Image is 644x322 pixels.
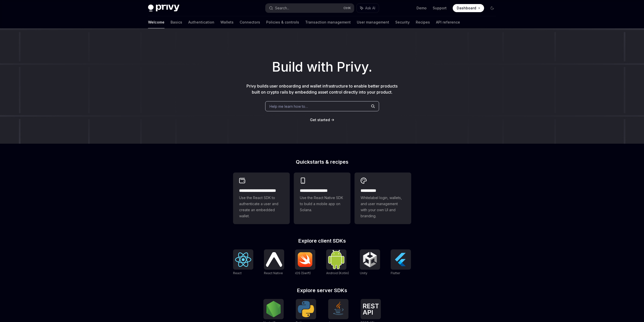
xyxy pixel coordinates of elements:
span: Ctrl K [343,6,351,10]
a: UnityUnity [360,249,380,276]
span: Get started [310,118,330,122]
a: Authentication [188,16,214,28]
h2: Explore client SDKs [233,238,411,243]
img: Python [298,301,314,317]
h1: Build with Privy. [8,57,636,77]
span: Ask AI [365,6,375,11]
h2: Explore server SDKs [233,288,411,293]
span: Use the React SDK to authenticate a user and create an embedded wallet. [239,195,284,219]
a: Welcome [148,16,164,28]
a: Policies & controls [266,16,299,28]
img: NodeJS [265,301,282,317]
a: Get started [310,117,330,122]
a: API reference [436,16,460,28]
img: React Native [266,252,282,267]
span: Use the React Native SDK to build a mobile app on Solana. [300,195,344,213]
a: Security [395,16,410,28]
img: iOS (Swift) [297,252,313,267]
a: Connectors [240,16,260,28]
a: Android (Kotlin)Android (Kotlin) [326,249,349,276]
span: Unity [360,271,367,275]
a: ReactReact [233,249,253,276]
a: iOS (Swift)iOS (Swift) [295,249,315,276]
div: Search... [275,5,289,11]
img: REST API [363,304,379,315]
span: Whitelabel login, wallets, and user management with your own UI and branding. [361,195,405,219]
a: Transaction management [305,16,351,28]
img: Flutter [393,251,409,268]
a: FlutterFlutter [391,249,411,276]
a: **** *****Whitelabel login, wallets, and user management with your own UI and branding. [355,173,411,224]
span: Privy builds user onboarding and wallet infrastructure to enable better products built on crypto ... [246,83,398,95]
a: **** **** **** ***Use the React Native SDK to build a mobile app on Solana. [294,173,350,224]
span: Flutter [391,271,400,275]
img: Java [330,301,346,317]
span: Android (Kotlin) [326,271,349,275]
a: Recipes [416,16,430,28]
a: Support [433,6,447,11]
h2: Quickstarts & recipes [233,159,411,164]
a: User management [357,16,389,28]
img: Unity [362,251,378,268]
span: iOS (Swift) [295,271,311,275]
span: React [233,271,242,275]
span: React Native [264,271,283,275]
a: React NativeReact Native [264,249,284,276]
img: React [235,252,251,267]
img: Android (Kotlin) [328,250,344,269]
span: Help me learn how to… [269,104,308,109]
img: dark logo [148,5,179,12]
button: Ask AI [357,4,379,13]
button: Search...CtrlK [265,4,354,13]
a: Wallets [220,16,234,28]
a: Basics [171,16,182,28]
span: Dashboard [457,6,476,11]
a: Demo [417,6,427,11]
a: Dashboard [453,4,484,12]
button: Toggle dark mode [488,4,496,12]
